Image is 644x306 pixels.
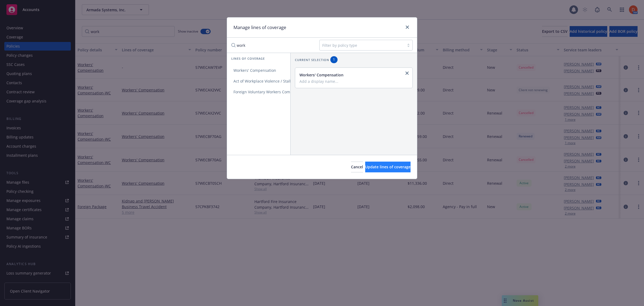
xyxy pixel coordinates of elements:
a: close [404,70,410,76]
span: Current selection [295,58,329,62]
span: Cancel [351,164,363,169]
span: Update lines of coverage [365,164,411,169]
h1: Manage lines of coverage [233,24,286,31]
span: Act of Workplace Violence / Stalking Threat [227,79,317,84]
div: Workers' Compensation [299,72,407,78]
input: Add a display name... [299,79,407,84]
span: Lines of coverage [231,56,265,61]
span: Foreign Voluntary Workers Compensation [227,89,314,94]
a: close [404,24,411,30]
span: Workers' Compensation [227,68,283,73]
button: Update lines of coverage [365,162,411,172]
span: 1 [332,57,335,62]
button: Cancel [351,162,363,172]
input: Search lines of coverage... [228,40,315,51]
